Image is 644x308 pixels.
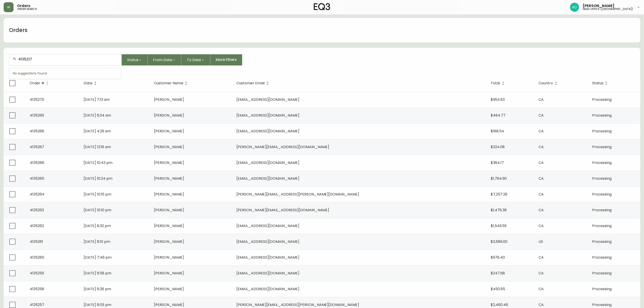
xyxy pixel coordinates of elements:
span: 4135265 [30,176,44,181]
span: $188.54 [491,129,504,134]
span: Date [84,82,92,85]
span: [EMAIL_ADDRESS][DOMAIN_NAME] [236,97,299,102]
img: logo [314,3,330,10]
span: Country [539,81,559,85]
span: 4135257 [30,302,44,307]
span: [PERSON_NAME] [154,302,184,307]
span: Processing [592,192,612,197]
span: CA [539,144,544,149]
span: $484.77 [491,113,506,118]
span: Processing [592,207,612,213]
span: 4135263 [30,207,44,213]
span: [EMAIL_ADDRESS][DOMAIN_NAME] [236,223,299,228]
span: CA [539,255,544,260]
span: 4135259 [30,271,44,276]
span: [DATE] 12:18 am [84,144,111,149]
span: [PERSON_NAME] [154,207,184,213]
span: [DATE] 8:32 pm [84,223,111,228]
span: [DATE] 6:58 pm [84,271,111,276]
span: [DATE] 10:43 pm [84,160,112,165]
span: $384.17 [491,160,504,165]
span: [DATE] 8:10 pm [84,239,110,244]
span: $2,460.46 [491,302,508,307]
span: Processing [592,271,612,276]
span: CA [539,176,544,181]
span: 4135261 [30,239,43,244]
span: Date [84,81,98,85]
span: Processing [592,302,612,307]
span: [PERSON_NAME][EMAIL_ADDRESS][DOMAIN_NAME] [236,207,329,213]
span: Total [491,81,506,85]
span: 4135267 [30,144,44,149]
span: $247.68 [491,271,505,276]
span: [EMAIL_ADDRESS][DOMAIN_NAME] [236,271,299,276]
h5: order search [17,8,37,10]
span: [DATE] 6:26 pm [84,286,111,292]
span: Processing [592,129,612,134]
span: [PERSON_NAME] [154,97,184,102]
span: [DATE] 7:13 am [84,97,110,102]
span: More Filters [216,57,237,62]
span: $3,589.00 [491,239,508,244]
span: CA [539,271,544,276]
span: Status [592,82,603,85]
span: [PERSON_NAME] [154,286,184,292]
span: 4135268 [30,129,44,134]
span: 4135266 [30,160,44,165]
span: Processing [592,113,612,118]
span: [PERSON_NAME][EMAIL_ADDRESS][DOMAIN_NAME] [236,144,329,149]
span: [DATE] 4:29 am [84,129,111,134]
img: d8effa94dd6239b168051e3e8076aa0c [570,3,579,12]
span: $1,476.38 [491,207,507,213]
span: $1,549.59 [491,223,507,228]
span: CA [539,286,544,292]
span: [EMAIL_ADDRESS][DOMAIN_NAME] [236,160,299,165]
span: CA [539,192,544,197]
button: More Filters [210,54,242,66]
span: [EMAIL_ADDRESS][DOMAIN_NAME] [236,286,299,292]
span: [DATE] 10:15 pm [84,192,111,197]
span: CA [539,223,544,228]
span: [DATE] 10:24 pm [84,176,112,181]
span: [PERSON_NAME] [154,192,184,197]
span: Customer Email [236,82,265,85]
span: Processing [592,97,612,102]
span: 4135262 [30,223,44,228]
span: Processing [592,176,612,181]
span: $7,257.26 [491,192,508,197]
span: [PERSON_NAME] [154,176,184,181]
span: To Date [187,57,201,63]
span: Orders [17,4,30,8]
span: 4135269 [30,113,44,118]
span: [PERSON_NAME] [154,160,184,165]
span: [PERSON_NAME] [154,271,184,276]
span: $976.40 [491,255,505,260]
span: CA [539,160,544,165]
span: Processing [592,255,612,260]
span: Processing [592,223,612,228]
span: CA [539,302,544,307]
span: [PERSON_NAME] [154,144,184,149]
span: CA [539,113,544,118]
span: [EMAIL_ADDRESS][DOMAIN_NAME] [236,255,299,260]
span: [PERSON_NAME][EMAIL_ADDRESS][PERSON_NAME][DOMAIN_NAME] [236,302,359,307]
span: CA [539,129,544,134]
span: $1,764.90 [491,176,507,181]
span: [PERSON_NAME] [583,4,614,8]
span: [PERSON_NAME] [154,113,184,118]
input: Search [18,57,118,61]
span: Customer Name [154,82,183,85]
h5: head office ([GEOGRAPHIC_DATA]) [583,8,633,10]
span: 4135270 [30,97,44,102]
span: Processing [592,239,612,244]
span: [PERSON_NAME] [154,223,184,228]
span: Customer Email [236,81,270,85]
span: [PERSON_NAME] [154,255,184,260]
span: 4135260 [30,255,44,260]
button: To Date [181,54,210,66]
span: [PERSON_NAME] [154,239,184,244]
span: 4135258 [30,286,44,292]
span: US [539,239,543,244]
button: Status [122,54,148,66]
span: $450.65 [491,286,505,292]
